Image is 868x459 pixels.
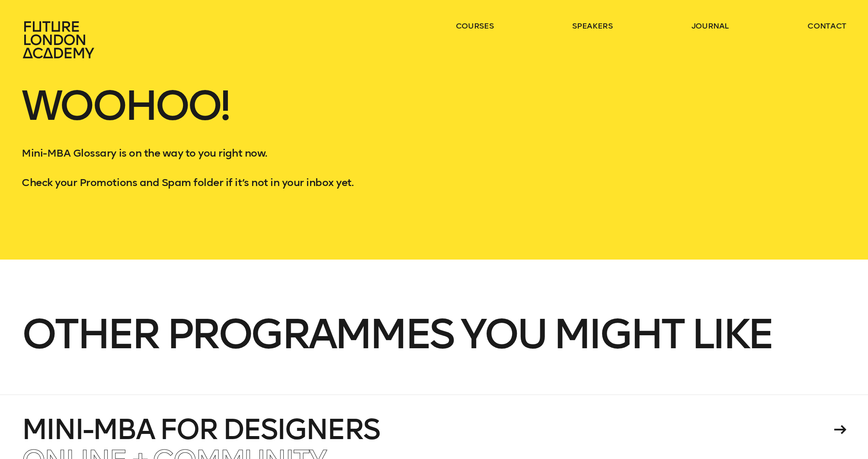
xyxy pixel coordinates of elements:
h4: Mini-MBA for Designers [22,416,831,443]
span: Other programmes you might like [22,309,772,359]
h1: Woohoo! [22,87,846,145]
a: contact [807,21,846,31]
p: Mini-MBA Glossary is on the way to you right now. [22,145,846,161]
p: Check your Promotions and Spam folder if it’s not in your inbox yet. [22,175,846,190]
a: speakers [572,21,612,31]
a: courses [456,21,494,31]
a: journal [692,21,729,31]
